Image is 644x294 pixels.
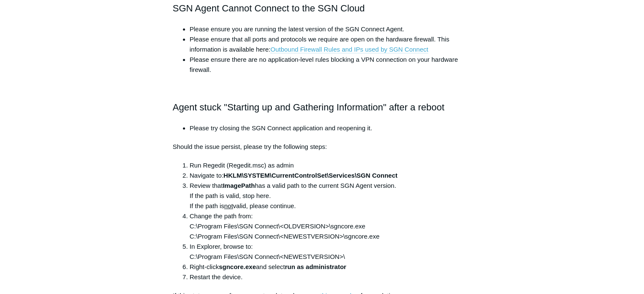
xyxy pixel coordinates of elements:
h2: Agent stuck "Starting up and Gathering Information" after a reboot [173,100,472,115]
h2: SGN Agent Cannot Connect to the SGN Cloud [173,1,472,16]
li: Please ensure that all ports and protocols we require are open on the hardware firewall. This inf... [190,34,472,55]
strong: ImagePath [223,182,255,189]
p: Should the issue persist, please try the following steps: [173,142,472,152]
li: Please try closing the SGN Connect application and reopening it. [190,123,472,133]
li: Please ensure there are no application-level rules blocking a VPN connection on your hardware fir... [190,55,472,75]
li: Run Regedit (Regedit.msc) as admin [190,160,472,170]
li: Right-click and select [190,262,472,272]
li: Restart the device. [190,272,472,282]
strong: sgncore.exe [219,263,256,270]
li: Change the path from: C:\Program Files\SGN Connect\<OLDVERSION>\sgncore.exe C:\Program Files\SGN ... [190,211,472,242]
li: Please ensure you are running the latest version of the SGN Connect Agent. [190,24,472,34]
a: Outbound Firewall Rules and IPs used by SGN Connect [271,46,428,53]
strong: HKLM\SYSTEM\CurrentControlSet\Services\SGN Connect [224,172,398,179]
span: not [224,202,233,209]
strong: run as administrator [285,263,346,270]
li: In Explorer, browse to: C:\Program Files\SGN Connect\<NEWESTVERSION>\ [190,242,472,262]
li: Navigate to: [190,170,472,181]
li: Review that has a valid path to the current SGN Agent version. If the path is valid, stop here. I... [190,181,472,211]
